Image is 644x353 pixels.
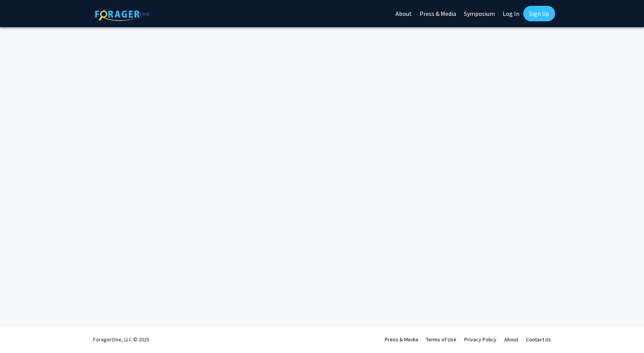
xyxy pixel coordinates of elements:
[93,326,149,353] div: ForagerOne, LLC © 2025
[464,336,496,343] a: Privacy Policy
[95,7,149,21] img: ForagerOne Logo
[385,336,418,343] a: Press & Media
[426,336,457,343] a: Terms of Use
[526,336,551,343] a: Contact Us
[523,6,555,21] a: Sign Up
[504,336,518,343] a: About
